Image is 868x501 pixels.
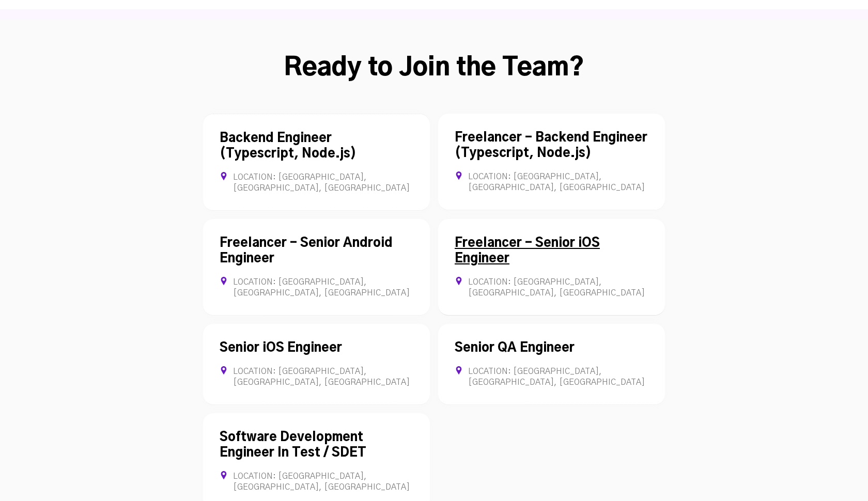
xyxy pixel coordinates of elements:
[220,277,413,299] div: Location: [GEOGRAPHIC_DATA], [GEOGRAPHIC_DATA], [GEOGRAPHIC_DATA]
[220,172,413,194] div: Location: [GEOGRAPHIC_DATA], [GEOGRAPHIC_DATA], [GEOGRAPHIC_DATA]
[284,56,584,81] strong: Ready to Join the Team?
[455,277,648,299] div: Location: [GEOGRAPHIC_DATA], [GEOGRAPHIC_DATA], [GEOGRAPHIC_DATA]
[455,237,600,265] a: Freelancer - Senior iOS Engineer
[220,132,357,160] a: Backend Engineer (Typescript, Node.js)
[220,366,413,388] div: Location: [GEOGRAPHIC_DATA], [GEOGRAPHIC_DATA], [GEOGRAPHIC_DATA]
[455,342,575,354] a: Senior QA Engineer
[220,237,393,265] a: Freelancer - Senior Android Engineer
[455,366,648,388] div: Location: [GEOGRAPHIC_DATA], [GEOGRAPHIC_DATA], [GEOGRAPHIC_DATA]
[455,132,647,160] a: Freelancer - Backend Engineer (Typescript, Node.js)
[220,471,413,493] div: Location: [GEOGRAPHIC_DATA], [GEOGRAPHIC_DATA], [GEOGRAPHIC_DATA]
[455,171,648,193] div: Location: [GEOGRAPHIC_DATA], [GEOGRAPHIC_DATA], [GEOGRAPHIC_DATA]
[220,342,342,354] a: Senior iOS Engineer
[220,431,366,459] a: Software Development Engineer In Test / SDET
